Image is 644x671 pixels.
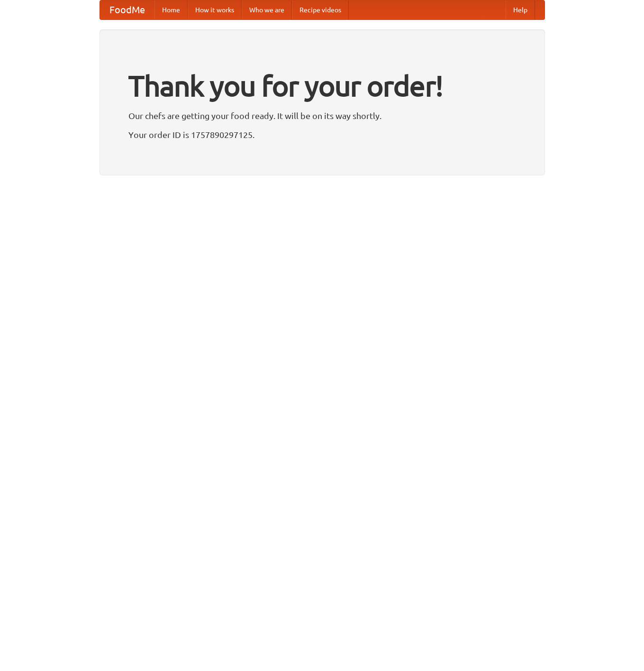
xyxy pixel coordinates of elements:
p: Your order ID is 1757890297125. [128,128,516,142]
a: Help [506,0,535,19]
a: FoodMe [100,0,154,19]
h1: Thank you for your order! [128,63,516,109]
a: Home [154,0,188,19]
p: Our chefs are getting your food ready. It will be on its way shortly. [128,109,516,123]
a: Who we are [242,0,292,19]
a: How it works [188,0,242,19]
a: Recipe videos [292,0,349,19]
